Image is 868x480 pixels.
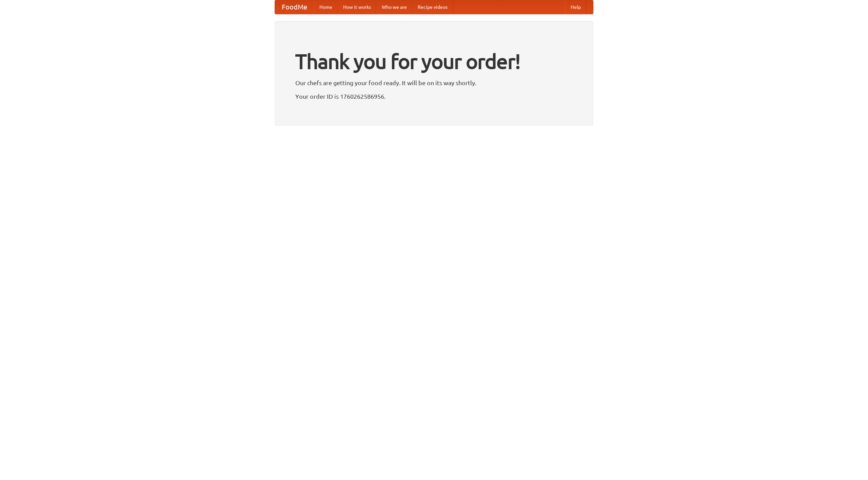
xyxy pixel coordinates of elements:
a: Help [565,0,586,14]
h1: Thank you for your order! [295,45,573,78]
a: Recipe videos [412,0,453,14]
a: Home [314,0,338,14]
p: Your order ID is 1760262586956. [295,91,573,101]
a: How it works [338,0,376,14]
a: FoodMe [275,0,314,14]
p: Our chefs are getting your food ready. It will be on its way shortly. [295,78,573,88]
a: Who we are [376,0,412,14]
